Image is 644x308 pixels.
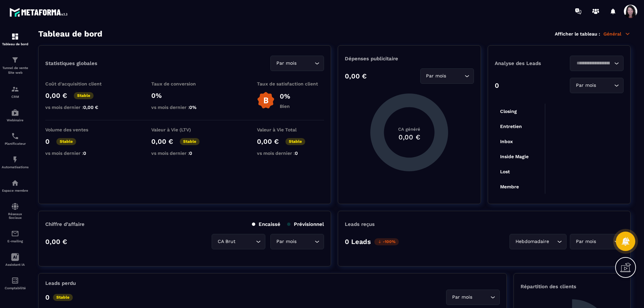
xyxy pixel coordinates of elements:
div: Search for option [570,234,624,249]
span: 0% [189,105,197,110]
p: Taux de conversion [151,81,218,86]
p: Stable [74,92,94,99]
input: Search for option [448,72,463,80]
div: Search for option [570,78,624,93]
p: Automatisations [2,165,29,169]
p: Assistant IA [2,263,29,266]
span: Par mois [574,238,597,245]
p: Chiffre d’affaire [45,221,85,227]
a: formationformationTableau de bord [2,27,29,51]
p: Comptabilité [2,286,29,290]
input: Search for option [597,82,612,89]
tspan: Closing [500,109,517,114]
p: 0,00 € [257,137,279,145]
img: accountant [11,276,19,285]
p: Tunnel de vente Site web [2,66,29,75]
h3: Tableau de bord [38,29,102,39]
p: 0 [495,81,499,89]
span: Par mois [425,72,448,80]
p: -100% [374,238,399,245]
p: E-mailing [2,239,29,243]
p: Planificateur [2,142,29,145]
input: Search for option [574,60,612,67]
tspan: Lost [500,169,509,174]
span: 0 [295,150,298,156]
tspan: Inbox [500,139,513,144]
p: 0,00 € [45,238,67,246]
img: formation [11,33,19,41]
span: CA Brut [216,238,237,245]
p: Valeur à Vie Total [257,127,324,132]
img: formation [11,56,19,64]
input: Search for option [237,238,254,245]
img: logo [9,6,70,18]
p: Tableau de bord [2,42,29,46]
p: Dépenses publicitaire [345,56,474,62]
img: automations [11,179,19,187]
img: email [11,230,19,238]
p: 0,00 € [151,137,173,145]
img: b-badge-o.b3b20ee6.svg [257,91,275,109]
p: Espace membre [2,189,29,192]
div: Search for option [212,234,265,249]
p: Webinaire [2,118,29,122]
tspan: Entretien [500,124,522,129]
tspan: Membre [500,184,519,189]
p: Stable [53,294,73,301]
p: Taux de satisfaction client [257,81,324,86]
a: accountantaccountantComptabilité [2,271,29,295]
p: Général [603,31,631,37]
p: 0 [45,293,50,301]
input: Search for option [597,238,612,245]
img: formation [11,85,19,93]
a: schedulerschedulerPlanificateur [2,127,29,150]
span: Par mois [574,82,597,89]
span: Par mois [275,238,298,245]
a: emailemailE-mailing [2,225,29,248]
input: Search for option [550,238,555,245]
a: formationformationTunnel de vente Site web [2,51,29,80]
div: Search for option [270,234,324,249]
div: Search for option [570,56,624,71]
p: 0,00 € [45,91,67,100]
p: Coût d'acquisition client [45,81,112,86]
span: 0 [83,150,86,156]
div: Search for option [420,68,474,84]
tspan: Inside Magie [500,154,528,160]
a: automationsautomationsAutomatisations [2,150,29,174]
p: Stable [56,138,76,145]
span: Par mois [450,294,474,301]
p: Prévisionnel [287,221,324,227]
p: Leads reçus [345,221,375,227]
p: CRM [2,95,29,99]
img: automations [11,156,19,164]
p: Analyse des Leads [495,60,559,66]
p: vs mois dernier : [151,105,218,110]
p: Statistiques globales [45,60,97,66]
p: Afficher le tableau : [555,31,600,37]
p: 0% [280,92,290,100]
p: Stable [285,138,305,145]
p: Stable [180,138,200,145]
p: vs mois dernier : [45,150,112,156]
p: 0,00 € [345,72,367,80]
span: 0 [189,150,192,156]
input: Search for option [298,238,313,245]
p: 0 [45,137,50,145]
input: Search for option [474,294,489,301]
img: social-network [11,202,19,210]
a: formationformationCRM [2,80,29,104]
div: Search for option [446,290,500,305]
p: Valeur à Vie (LTV) [151,127,218,132]
p: Répartition des clients [521,284,624,290]
p: vs mois dernier : [151,150,218,156]
p: Leads perdu [45,280,76,286]
p: 0 Leads [345,238,371,246]
p: Volume des ventes [45,127,112,132]
input: Search for option [298,60,313,67]
img: automations [11,109,19,117]
span: Hebdomadaire [514,238,550,245]
span: 0,00 € [83,105,98,110]
p: vs mois dernier : [257,150,324,156]
span: Par mois [275,60,298,67]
